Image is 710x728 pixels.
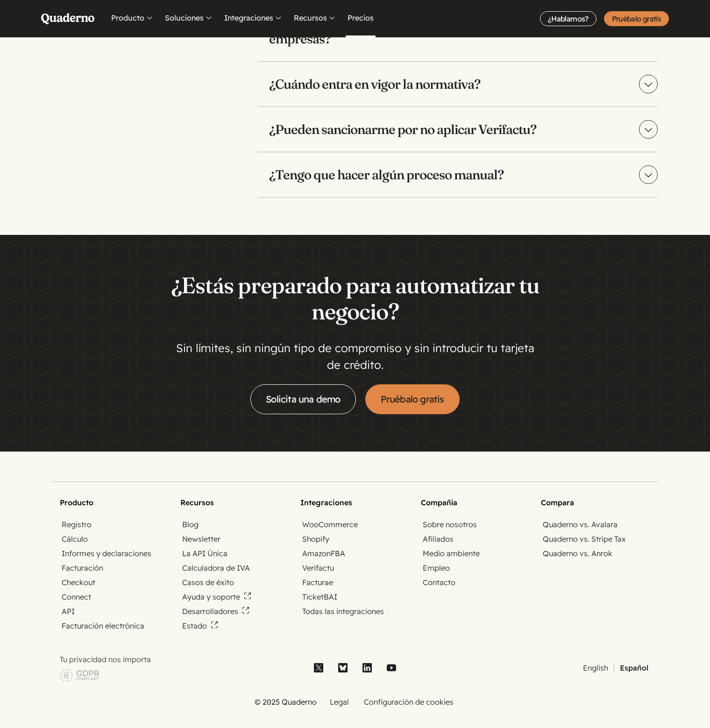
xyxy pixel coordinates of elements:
[180,577,236,588] a: Casos de éxito
[541,534,628,544] a: Quaderno vs. Stripe Tax
[60,577,97,588] a: Checkout
[365,384,460,414] a: Pruébalo gratis
[180,606,251,617] a: Desarrolladores
[300,497,410,508] h2: Integraciones
[421,534,455,544] a: Afiliados
[541,497,650,508] h2: Compara
[60,534,90,544] a: Cálculo
[60,519,93,530] a: Registro
[300,563,336,573] a: Verifactu
[300,519,360,530] a: WooCommerce
[60,548,153,559] a: Informes y declaraciones
[541,548,614,559] a: Quaderno vs. Anrok
[421,577,457,588] a: Contacto
[412,663,650,673] ul: Selector de idioma
[258,107,658,152] summary: ¿Pueden sancionarme por no aplicar Verifactu?
[258,152,658,197] summary: ¿Tengo que hacer algún proceso manual?
[541,519,619,530] a: Quaderno vs. Avalara
[60,606,77,617] a: API
[421,519,479,530] a: Sobre nosotros
[255,697,317,707] li: © 2025 Quaderno
[300,592,339,602] a: TicketBAI
[300,534,331,544] a: Shopify
[180,621,220,631] a: Estado
[60,563,105,573] a: Facturación
[540,11,596,26] a: ¿Hablamos?
[60,497,650,707] nav: Site map
[421,548,482,559] a: Medio ambiente
[421,497,530,508] h2: Compañía
[258,62,658,106] summary: ¿Cuándo entra en vigor la normativa?
[331,549,345,558] abbr: Fulfillment by Amazon
[180,548,229,559] a: La API Única
[60,621,146,631] a: Facturación electrónica
[60,497,169,508] h2: Producto
[168,272,542,325] h2: ¿Estás preparado para automatizar tu negocio?
[421,563,452,573] a: Empleo
[180,497,290,508] h2: Recursos
[362,697,455,707] a: Configuración de cookies
[180,534,222,544] a: Newsletter
[604,11,669,26] a: Pruébalo gratis
[168,339,542,373] p: Sin límites, sin ningún tipo de compromiso y sin introducir tu tarjeta de crédito.
[581,663,610,673] a: English
[328,697,351,707] a: Legal
[180,592,253,602] a: Ayuda y soporte
[180,519,200,530] a: Blog
[60,654,298,665] p: Tu privacidad nos importa
[250,384,355,414] a: Solicita una demo
[60,592,93,602] a: Connect
[300,606,386,617] a: Todas las integraciones
[300,548,347,559] a: AmazonFBA
[180,563,252,573] a: Calculadora de IVA
[300,577,335,588] a: Facturae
